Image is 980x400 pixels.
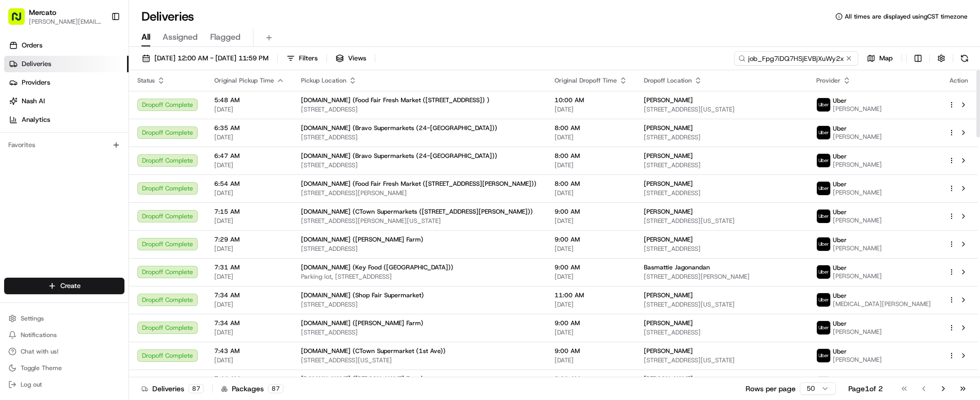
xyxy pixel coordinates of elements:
[214,300,284,309] span: [DATE]
[348,54,366,63] span: Views
[833,328,882,336] span: [PERSON_NAME]
[644,217,800,225] span: [STREET_ADDRESS][US_STATE]
[833,244,882,252] span: [PERSON_NAME]
[848,383,883,394] div: Page 1 of 2
[214,133,284,141] span: [DATE]
[555,291,627,299] span: 11:00 AM
[817,321,830,334] img: uber-new-logo.jpeg
[4,4,107,29] button: Mercato[PERSON_NAME][EMAIL_ADDRESS][PERSON_NAME][DOMAIN_NAME]
[29,18,103,26] span: [PERSON_NAME][EMAIL_ADDRESS][PERSON_NAME][DOMAIN_NAME]
[214,328,284,337] span: [DATE]
[817,237,830,251] img: uber-new-logo.jpeg
[817,154,830,167] img: uber-new-logo.jpeg
[555,319,627,327] span: 9:00 AM
[555,235,627,244] span: 9:00 AM
[210,31,241,43] span: Flagged
[214,263,284,271] span: 7:31 AM
[141,8,194,25] h1: Deliveries
[833,300,931,308] span: [MEDICAL_DATA][PERSON_NAME]
[644,152,693,160] span: [PERSON_NAME]
[21,364,62,372] span: Toggle Theme
[555,328,627,337] span: [DATE]
[301,180,536,188] span: [DOMAIN_NAME] (Food Fair Fresh Market ([STREET_ADDRESS][PERSON_NAME]))
[221,383,283,394] div: Packages
[817,349,830,362] img: uber-new-logo.jpeg
[644,263,710,271] span: Basmattie Jagonandan
[833,180,847,188] span: Uber
[301,124,497,132] span: [DOMAIN_NAME] (Bravo Supermarkets (24-[GEOGRAPHIC_DATA]))
[555,263,627,271] span: 9:00 AM
[555,347,627,355] span: 9:00 AM
[833,216,882,225] span: [PERSON_NAME]
[833,356,882,364] span: [PERSON_NAME]
[4,137,124,153] div: Favorites
[644,207,693,216] span: [PERSON_NAME]
[29,7,56,18] span: Mercato
[163,31,198,43] span: Assigned
[555,356,627,364] span: [DATE]
[301,328,538,337] span: [STREET_ADDRESS]
[214,105,284,114] span: [DATE]
[948,76,970,85] div: Action
[4,328,124,342] button: Notifications
[214,375,284,383] span: 7:44 AM
[4,344,124,359] button: Chat with us!
[214,76,274,85] span: Original Pickup Time
[817,293,830,307] img: uber-new-logo.jpeg
[817,126,830,139] img: uber-new-logo.jpeg
[879,54,893,63] span: Map
[644,273,800,281] span: [STREET_ADDRESS][PERSON_NAME]
[301,356,538,364] span: [STREET_ADDRESS][US_STATE]
[555,189,627,197] span: [DATE]
[644,189,800,197] span: [STREET_ADDRESS]
[21,314,44,323] span: Settings
[268,384,283,393] div: 87
[644,235,693,244] span: [PERSON_NAME]
[137,76,155,85] span: Status
[301,207,533,216] span: [DOMAIN_NAME] (CTown Supermarkets ([STREET_ADDRESS][PERSON_NAME]))
[22,59,51,69] span: Deliveries
[301,300,538,309] span: [STREET_ADDRESS]
[644,76,692,85] span: Dropoff Location
[60,281,81,291] span: Create
[833,105,882,113] span: [PERSON_NAME]
[555,207,627,216] span: 9:00 AM
[845,12,968,21] span: All times are displayed using CST timezone
[555,300,627,309] span: [DATE]
[301,76,346,85] span: Pickup Location
[816,76,841,85] span: Provider
[214,347,284,355] span: 7:43 AM
[4,377,124,392] button: Log out
[214,319,284,327] span: 7:34 AM
[22,78,50,87] span: Providers
[555,273,627,281] span: [DATE]
[214,235,284,244] span: 7:29 AM
[833,264,847,272] span: Uber
[555,152,627,160] span: 8:00 AM
[833,161,882,169] span: [PERSON_NAME]
[188,384,204,393] div: 87
[644,133,800,141] span: [STREET_ADDRESS]
[301,96,489,104] span: [DOMAIN_NAME] (Food Fair Fresh Market ([STREET_ADDRESS]) )
[301,273,538,281] span: Parking lot, [STREET_ADDRESS]
[746,383,796,394] p: Rows per page
[4,74,129,91] a: Providers
[555,96,627,104] span: 10:00 AM
[214,180,284,188] span: 6:54 AM
[4,56,129,72] a: Deliveries
[21,347,58,356] span: Chat with us!
[214,291,284,299] span: 7:34 AM
[833,272,882,280] span: [PERSON_NAME]
[22,115,50,124] span: Analytics
[833,133,882,141] span: [PERSON_NAME]
[555,375,627,383] span: 9:00 AM
[301,375,423,383] span: [DOMAIN_NAME] ([PERSON_NAME] Farm)
[4,93,129,109] a: Nash AI
[734,51,858,66] input: Type to search
[141,31,150,43] span: All
[644,328,800,337] span: [STREET_ADDRESS]
[301,319,423,327] span: [DOMAIN_NAME] ([PERSON_NAME] Farm)
[833,152,847,161] span: Uber
[214,124,284,132] span: 6:35 AM
[73,39,125,47] a: Powered byPylon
